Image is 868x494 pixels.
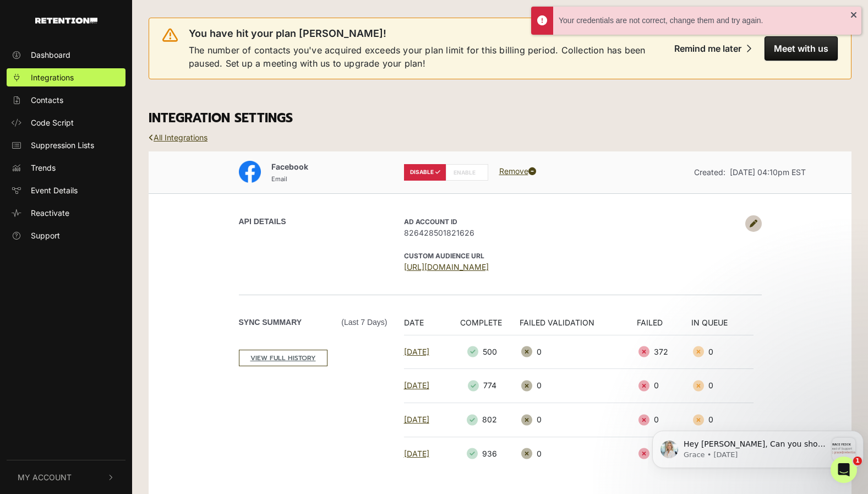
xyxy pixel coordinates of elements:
[31,49,70,61] span: Dashboard
[637,437,691,470] td: 0
[404,317,450,335] th: DATE
[7,159,125,177] a: Trends
[189,27,386,40] span: You have hit your plan [PERSON_NAME]!
[7,91,125,109] a: Contacts
[31,207,69,219] span: Reactivate
[31,184,78,196] span: Event Details
[271,175,287,183] small: Email
[648,409,868,486] iframe: Intercom notifications message
[446,164,488,181] label: ENABLE
[691,369,753,403] td: 0
[239,216,286,227] label: API DETAILS
[404,218,457,226] strong: AD Account ID
[404,415,429,424] a: [DATE]
[7,181,125,199] a: Event Details
[31,162,56,173] span: Trends
[691,403,753,437] td: 0
[831,457,857,483] iframe: Intercom live chat
[149,133,208,142] a: All Integrations
[450,317,520,335] th: COMPLETE
[730,167,806,177] span: [DATE] 04:10pm EST
[691,317,753,335] th: IN QUEUE
[7,136,125,154] a: Suppression Lists
[450,335,520,369] td: 500
[404,252,484,260] strong: CUSTOM AUDIENCE URL
[637,335,691,369] td: 372
[450,403,520,437] td: 802
[765,36,838,61] button: Meet with us
[404,381,429,390] a: [DATE]
[520,403,637,437] td: 0
[853,457,862,465] span: 1
[31,117,74,128] span: Code Script
[520,317,637,335] th: FAILED VALIDATION
[239,161,261,183] img: Facebook
[520,369,637,403] td: 0
[520,335,637,369] td: 0
[271,162,308,171] span: Facebook
[637,369,691,403] td: 0
[31,72,74,83] span: Integrations
[31,139,94,151] span: Suppression Lists
[18,471,72,483] span: My Account
[404,227,740,238] span: 826428501821626
[35,18,97,24] img: Retention.com
[665,36,760,61] button: Remind me later
[7,460,125,494] button: My Account
[637,317,691,335] th: FAILED
[694,167,725,177] span: Created:
[149,111,851,126] h3: INTEGRATION SETTINGS
[7,113,125,132] a: Code Script
[341,317,387,328] span: (Last 7 days)
[450,437,520,470] td: 936
[239,350,327,366] a: VIEW FULL HISTORY
[404,164,446,181] label: DISABLE
[404,262,489,272] a: [URL][DOMAIN_NAME]
[559,15,850,26] div: Your credentials are not correct, change them and try again.
[7,46,125,64] a: Dashboard
[7,204,125,222] a: Reactivate
[31,94,63,106] span: Contacts
[7,68,125,86] a: Integrations
[404,347,429,356] a: [DATE]
[520,437,637,470] td: 0
[31,230,60,241] span: Support
[499,166,536,176] a: Remove
[450,369,520,403] td: 774
[674,43,741,54] div: Remind me later
[7,226,125,245] a: Support
[691,335,753,369] td: 0
[404,449,429,458] a: [DATE]
[189,44,672,70] span: The number of contacts you've acquired exceeds your plan limit for this billing period. Collectio...
[637,403,691,437] td: 0
[239,317,387,328] label: Sync Summary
